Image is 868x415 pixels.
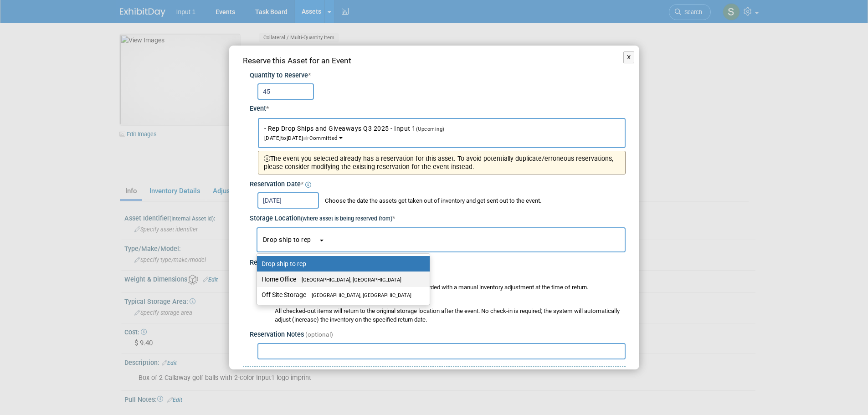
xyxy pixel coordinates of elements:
[257,227,626,252] button: Drop ship to rep
[306,292,411,298] span: [GEOGRAPHIC_DATA], [GEOGRAPHIC_DATA]
[250,174,626,190] div: Reservation Date
[263,236,318,243] span: Drop ship to rep
[305,331,333,338] span: (optional)
[261,281,626,292] div: After the event, any item(s) returned to storage can be recorded with a manual inventory adjustme...
[262,273,421,285] label: Home Office
[262,258,421,270] label: Drop ship to rep
[250,209,626,224] div: Storage Location
[296,277,401,283] span: [GEOGRAPHIC_DATA], [GEOGRAPHIC_DATA]
[250,71,626,81] div: Quantity to Reserve
[258,151,626,175] div: The event you selected already has a reservation for this asset. To avoid potentially duplicate/e...
[301,215,392,222] small: (where asset is being reserved from)
[623,51,635,63] button: X
[262,289,421,301] label: Off Site Storage
[250,100,626,114] div: Event
[320,197,541,204] span: Choose the date the assets get taken out of inventory and get sent out to the event.
[275,307,626,324] div: All checked-out items will return to the original storage location after the event. No check-in i...
[243,56,351,65] span: Reserve this Asset for an Event
[257,192,319,209] input: Reservation Date
[264,125,450,141] span: - Rep Drop Ships and Giveaways Q3 2025 - Input 1
[281,135,287,141] span: to
[258,118,626,148] button: - Rep Drop Ships and Giveaways Q3 2025 - Input 1(Upcoming)[DATE]to[DATE]Committed
[416,126,445,132] span: (Upcoming)
[250,252,626,268] div: Return to Storage / Check-in
[264,126,450,141] span: [DATE] [DATE] Committed
[250,331,304,338] span: Reservation Notes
